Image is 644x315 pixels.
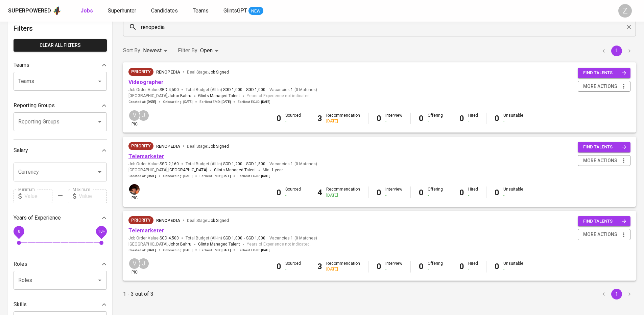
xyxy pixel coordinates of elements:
[151,7,179,15] a: Candidates
[208,218,229,223] span: Job Signed
[317,262,322,271] b: 3
[597,289,636,299] nav: pagination navigation
[468,261,478,272] div: Hired
[138,110,149,121] div: J
[128,153,164,160] a: Telemarketer
[160,161,179,167] span: SGD 2,160
[128,99,156,104] span: Created at :
[246,87,265,93] span: SGD 1,000
[385,261,402,272] div: Interview
[183,99,193,104] span: [DATE]
[128,235,179,241] span: Job Order Value
[160,87,179,93] span: SGD 4,500
[290,161,293,167] span: 1
[128,142,153,150] div: New Job received from Demand Team
[223,87,242,93] span: SGD 1,000
[223,7,263,15] a: GlintsGPT NEW
[14,144,107,157] div: Salary
[578,68,630,78] button: find talents
[147,174,156,178] span: [DATE]
[128,87,179,93] span: Job Order Value
[269,161,317,167] span: Vacancies ( 0 Matches )
[128,110,140,127] div: pic
[128,161,179,167] span: Job Order Value
[168,241,191,248] span: Johor Bahru
[128,216,153,224] div: New Job received from Demand Team
[277,114,281,123] b: 0
[198,93,240,98] span: Glints Managed Talent
[578,81,630,92] button: more actions
[261,248,270,253] span: [DATE]
[271,168,283,172] span: 1 year
[14,298,107,311] div: Skills
[503,266,523,272] div: -
[128,248,156,253] span: Created at :
[377,114,381,123] b: 0
[128,241,191,248] span: [GEOGRAPHIC_DATA] ,
[385,187,402,198] div: Interview
[128,68,153,75] span: Priority
[377,188,381,197] b: 0
[128,79,164,85] a: Videographer
[143,45,170,57] div: Newest
[326,113,360,124] div: Recommendation
[583,218,626,225] span: find talents
[290,235,293,241] span: 1
[618,4,632,18] div: Z
[163,248,193,253] span: Onboarding :
[183,248,193,253] span: [DATE]
[183,174,193,178] span: [DATE]
[385,193,402,198] div: -
[419,188,424,197] b: 0
[583,143,626,151] span: find talents
[14,61,29,69] p: Teams
[326,266,360,272] div: [DATE]
[128,167,207,174] span: [GEOGRAPHIC_DATA] ,
[199,99,231,104] span: Earliest EMD :
[95,276,104,285] button: Open
[428,118,443,124] div: -
[156,218,180,223] span: renopedia
[468,266,478,272] div: -
[163,99,193,104] span: Onboarding :
[277,262,281,271] b: 0
[95,77,104,86] button: Open
[459,114,464,123] b: 0
[468,118,478,124] div: -
[578,229,630,240] button: more actions
[129,184,140,195] img: diemas@glints.com
[199,248,231,253] span: Earliest EMD :
[468,193,478,198] div: -
[178,47,197,55] p: Filter By
[128,174,156,178] span: Created at :
[326,193,360,198] div: [DATE]
[18,229,20,233] span: 0
[79,190,107,203] input: Value
[223,235,242,241] span: SGD 1,000
[578,142,630,152] button: find talents
[238,174,270,178] span: Earliest ECJD :
[160,235,179,241] span: SGD 4,500
[326,261,360,272] div: Recommendation
[246,161,265,167] span: SGD 1,800
[428,193,443,198] div: -
[186,235,265,241] span: Total Budget (All-In)
[14,146,28,154] p: Salary
[14,23,107,34] h6: Filters
[468,187,478,198] div: Hired
[247,241,311,248] span: Years of Experience not indicated.
[503,261,523,272] div: Unsuitable
[597,46,636,56] nav: pagination navigation
[495,262,499,271] b: 0
[285,187,301,198] div: Sourced
[8,6,62,16] a: Superpoweredapp logo
[428,187,443,198] div: Offering
[611,289,622,299] button: page 1
[14,39,107,52] button: Clear All filters
[578,155,630,166] button: more actions
[14,99,107,112] div: Reporting Groups
[223,7,247,14] span: GlintsGPT
[247,93,311,99] span: Years of Experience not indicated.
[193,7,210,15] a: Teams
[290,87,293,93] span: 1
